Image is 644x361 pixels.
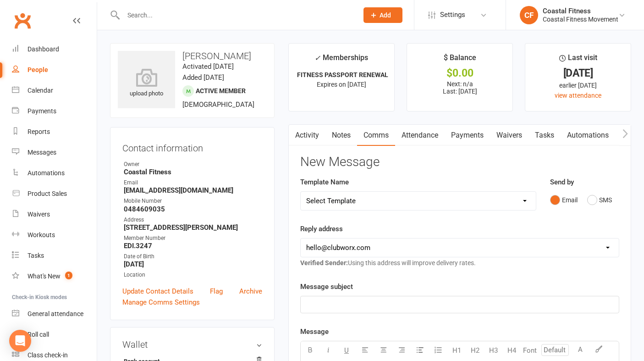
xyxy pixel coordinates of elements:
div: Roll call [28,331,49,338]
a: Roll call [12,324,97,345]
a: Tasks [12,245,97,266]
a: Reports [12,122,97,142]
div: Messages [28,149,56,156]
a: Clubworx [11,9,34,32]
div: General attendance [28,310,83,317]
a: Payments [12,101,97,122]
div: Mobile Number [124,197,262,205]
button: A [571,341,589,360]
time: Added [DATE] [182,73,224,82]
h3: [PERSON_NAME] [118,51,267,61]
button: U [337,341,356,360]
div: Workouts [28,231,55,239]
a: General attendance kiosk mode [12,304,97,324]
label: Message [300,326,329,337]
div: Dashboard [28,45,59,53]
a: Workouts [12,225,97,245]
div: $ Balance [444,52,476,68]
time: Activated [DATE] [182,62,234,71]
a: Flag [210,286,223,297]
div: Owner [124,160,262,169]
button: Email [550,191,578,209]
div: Address [124,216,262,224]
div: upload photo [118,68,175,99]
span: 1 [65,272,72,279]
div: earlier [DATE] [534,80,622,90]
span: Expires on [DATE] [317,81,366,88]
a: Notes [325,125,357,146]
strong: Verified Sender: [300,259,348,267]
div: What's New [28,272,61,280]
div: Calendar [28,87,53,94]
label: Reply address [300,223,343,234]
span: [DEMOGRAPHIC_DATA] [182,100,254,109]
a: Dashboard [12,39,97,60]
div: Member Number [124,234,262,243]
h3: New Message [300,155,619,169]
a: Manage Comms Settings [122,297,200,308]
a: Archive [239,286,262,297]
a: Messages [12,142,97,163]
button: H2 [466,341,484,360]
div: Payments [28,107,56,115]
a: view attendance [555,92,601,99]
i: ✓ [314,54,320,62]
span: Settings [440,5,465,25]
h3: Wallet [122,339,262,350]
a: Automations [12,163,97,183]
div: Product Sales [28,190,67,197]
span: U [344,346,349,355]
strong: EDI.3247 [124,242,262,250]
strong: [EMAIL_ADDRESS][DOMAIN_NAME] [124,186,262,194]
input: Default [541,344,569,356]
span: Active member [196,87,246,94]
span: Add [380,11,391,19]
a: What's New1 [12,266,97,287]
a: Waivers [12,204,97,225]
p: Next: n/a Last: [DATE] [415,80,504,95]
div: Automations [28,169,65,177]
button: H4 [502,341,521,360]
a: Automations [561,125,615,146]
div: Coastal Fitness Movement [543,15,618,23]
label: Template Name [300,177,349,188]
div: Last visit [559,52,597,68]
a: Activity [289,125,325,146]
div: Coastal Fitness [543,7,618,15]
a: Waivers [490,125,528,146]
div: Open Intercom Messenger [9,330,31,352]
a: Update Contact Details [122,286,193,297]
div: Memberships [314,52,368,69]
h3: Contact information [122,139,262,153]
div: Waivers [28,211,50,218]
div: Class check-in [28,351,68,359]
a: Comms [357,125,395,146]
div: Date of Birth [124,252,262,261]
strong: Coastal Fitness [124,168,262,176]
div: Location [124,271,262,279]
label: Message subject [300,281,353,292]
div: CF [520,6,538,24]
button: Add [363,7,402,23]
div: Reports [28,128,50,135]
button: Font [521,341,539,360]
button: H1 [447,341,466,360]
div: $0.00 [415,68,504,78]
a: Product Sales [12,183,97,204]
input: Search... [121,9,352,22]
a: People [12,60,97,80]
label: Send by [550,177,574,188]
strong: 0484609035 [124,205,262,213]
div: People [28,66,48,73]
button: H3 [484,341,502,360]
div: [DATE] [534,68,622,78]
a: Tasks [528,125,561,146]
strong: [DATE] [124,260,262,268]
div: Tasks [28,252,44,259]
span: Using this address will improve delivery rates. [300,259,476,267]
strong: FITNESS PASSPORT RENEWAL [297,71,388,78]
a: Payments [445,125,490,146]
div: Email [124,178,262,187]
a: Calendar [12,80,97,101]
a: Attendance [395,125,445,146]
